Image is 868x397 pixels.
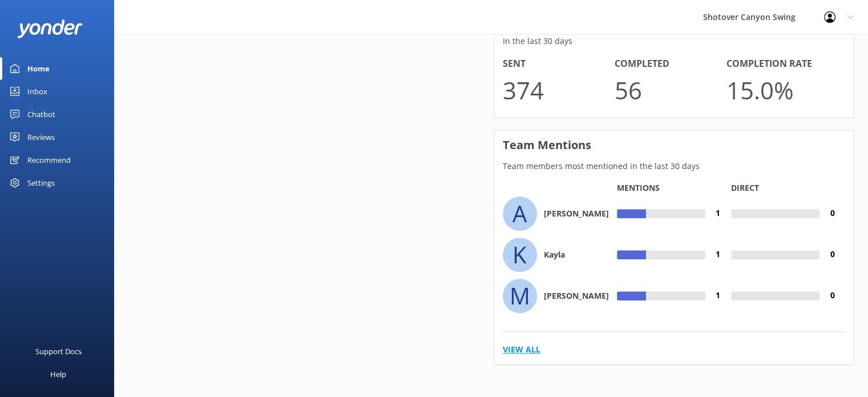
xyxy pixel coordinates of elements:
[35,340,82,363] div: Support Docs
[819,207,845,219] h4: 0
[27,171,55,194] div: Settings
[544,248,565,261] h4: Kayla
[544,290,609,302] h4: [PERSON_NAME]
[705,248,731,260] h4: 1
[726,57,838,71] h4: Completion Rate
[726,71,838,109] p: 15.0 %
[615,71,726,109] p: 56
[731,182,759,193] p: Direct
[705,289,731,302] h4: 1
[503,71,615,109] p: 374
[819,248,845,260] h4: 0
[27,57,50,80] div: Home
[819,289,845,302] h4: 0
[615,57,726,71] h4: Completed
[503,343,540,356] a: View All
[17,19,83,38] img: yonder-white-logo.png
[617,182,660,193] p: Mentions
[503,57,615,71] h4: Sent
[503,197,537,231] div: A
[27,149,71,171] div: Recommend
[50,363,66,386] div: Help
[494,130,854,160] h3: Team Mentions
[27,80,47,103] div: Inbox
[544,207,609,220] h4: [PERSON_NAME]
[27,126,55,149] div: Reviews
[503,238,537,272] div: K
[27,103,55,126] div: Chatbot
[705,207,731,219] h4: 1
[494,35,854,47] p: In the last 30 days
[503,279,537,313] div: M
[494,160,854,173] p: Team members most mentioned in the last 30 days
